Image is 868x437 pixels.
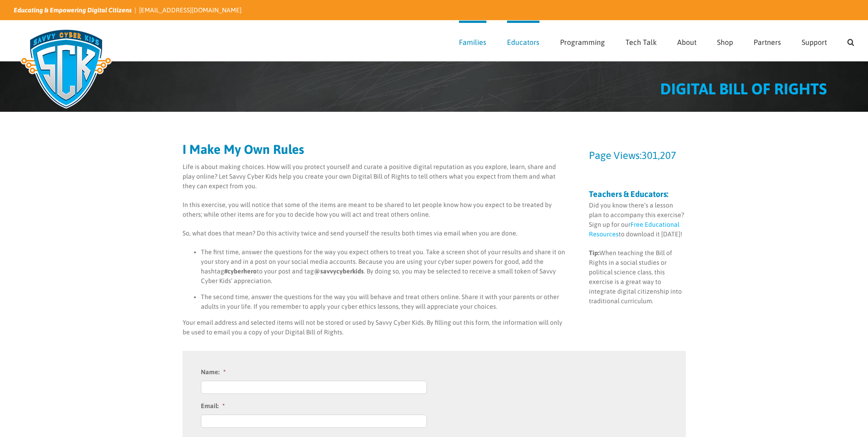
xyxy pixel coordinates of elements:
p: Did you know there’s a lesson plan to accompany this exercise? Sign up for our to download it [DA... [589,201,685,239]
label: Name: [201,368,226,376]
a: Families [459,21,486,61]
a: Support [802,21,827,61]
img: Savvy Cyber Kids Logo [14,23,119,115]
a: [EMAIL_ADDRESS][DOMAIN_NAME] [139,6,242,14]
p: So, what does that mean? Do this activity twice and send yourself the results both times via emai... [183,229,569,238]
p: Your email address and selected items will not be stored or used by Savvy Cyber Kids. By filling ... [183,318,569,337]
span: 301,207 [642,149,676,161]
strong: #cyberhero [224,268,257,275]
a: About [677,21,696,61]
span: Partners [754,38,781,46]
span: Programming [560,38,605,46]
span: DIGITAL BILL OF RIGHTS [660,80,827,98]
span: Families [459,38,486,46]
p: When teaching the Bill of Rights in a social studies or political science class, this exercise is... [589,248,685,306]
span: Support [802,38,827,46]
span: About [677,38,696,46]
span: Shop [717,38,733,46]
nav: Main Menu [459,21,854,61]
li: The first time, answer the questions for the way you expect others to treat you. Take a screen sh... [201,247,569,286]
p: In this exercise, you will notice that some of the items are meant to be shared to let people kno... [183,200,569,219]
span: Educators [507,38,539,46]
a: Tech Talk [625,21,657,61]
strong: Teachers & Educators: [589,189,669,199]
li: The second time, answer the questions for the way you will behave and treat others online. Share ... [201,292,569,311]
strong: Tip: [589,249,599,257]
span: Tech Talk [625,38,657,46]
a: Programming [560,21,605,61]
label: Email: [201,402,225,410]
strong: @savvycyberkids [314,268,364,275]
a: Free Educational Resources [589,221,679,238]
a: Partners [754,21,781,61]
a: Shop [717,21,733,61]
a: Search [847,21,854,61]
p: Life is about making choices. How will you protect yourself and curate a positive digital reputat... [183,162,569,191]
h3: Page Views: [589,150,685,160]
a: Educators [507,21,539,61]
i: Educating & Empowering Digital Citizens [14,6,132,14]
h2: I Make My Own Rules [183,143,569,156]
